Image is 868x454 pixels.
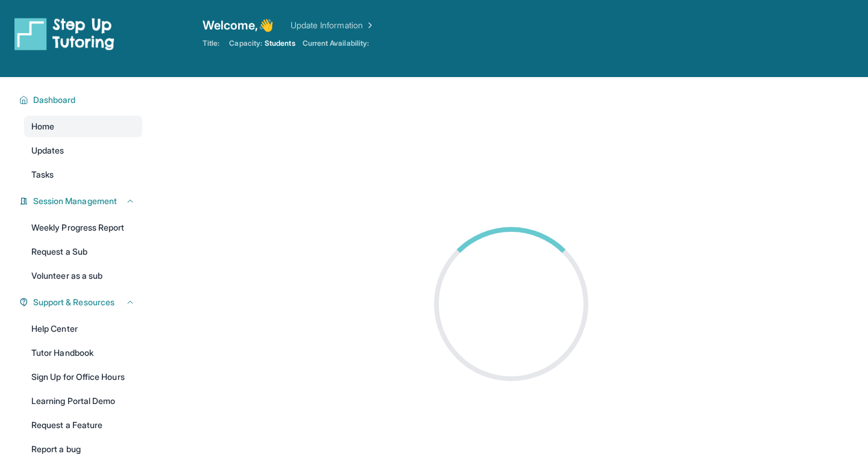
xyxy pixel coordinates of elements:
[363,19,375,31] img: Chevron Right
[28,94,135,106] button: Dashboard
[33,195,117,207] span: Session Management
[33,296,115,308] span: Support & Resources
[31,145,64,157] span: Updates
[24,342,142,364] a: Tutor Handbook
[24,265,142,287] a: Volunteer as a sub
[24,164,142,185] a: Tasks
[265,39,295,48] span: Students
[203,39,219,48] span: Title:
[28,195,135,207] button: Session Management
[33,94,76,106] span: Dashboard
[24,241,142,263] a: Request a Sub
[24,217,142,238] a: Weekly Progress Report
[31,169,54,181] span: Tasks
[303,39,369,48] span: Current Availability:
[291,19,375,31] a: Update Information
[14,17,115,51] img: logo
[203,17,274,34] span: Welcome, 👋
[28,296,135,308] button: Support & Resources
[24,140,142,161] a: Updates
[24,414,142,436] a: Request a Feature
[31,120,54,132] span: Home
[24,366,142,388] a: Sign Up for Office Hours
[24,318,142,340] a: Help Center
[24,116,142,137] a: Home
[229,39,262,48] span: Capacity:
[24,390,142,412] a: Learning Portal Demo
